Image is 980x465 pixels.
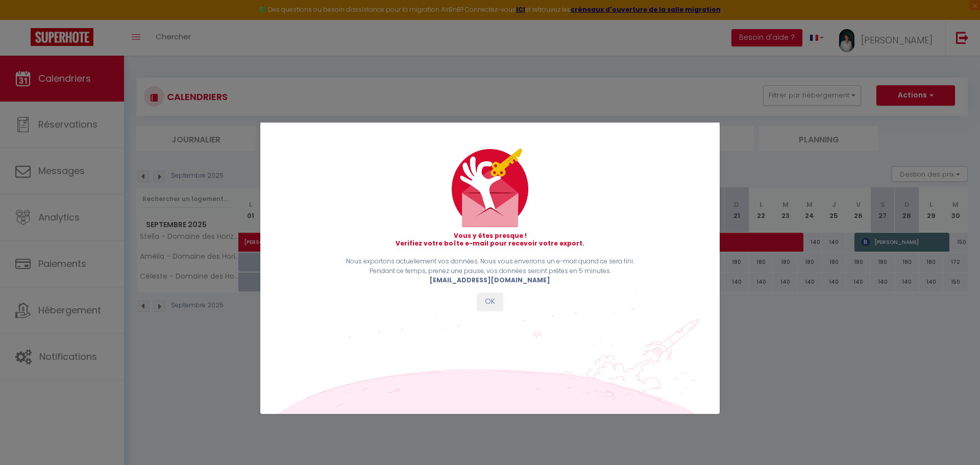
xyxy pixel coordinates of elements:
[8,4,39,35] button: Ouvrir le widget de chat LiveChat
[452,149,528,227] img: mail
[396,231,584,247] strong: Vous y êtes presque ! Verifiez votre boîte e-mail pour recevoir votre export.
[477,293,503,310] button: OK
[430,276,550,284] b: [EMAIL_ADDRESS][DOMAIN_NAME]
[276,257,704,266] p: Nous exportons actuellement vos données. Nous vous enverrons un e-mail quand ce sera fini.
[276,266,704,276] p: Pendant ce temps, prenez une pause, vos données seront prêtes en 5 minutes.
